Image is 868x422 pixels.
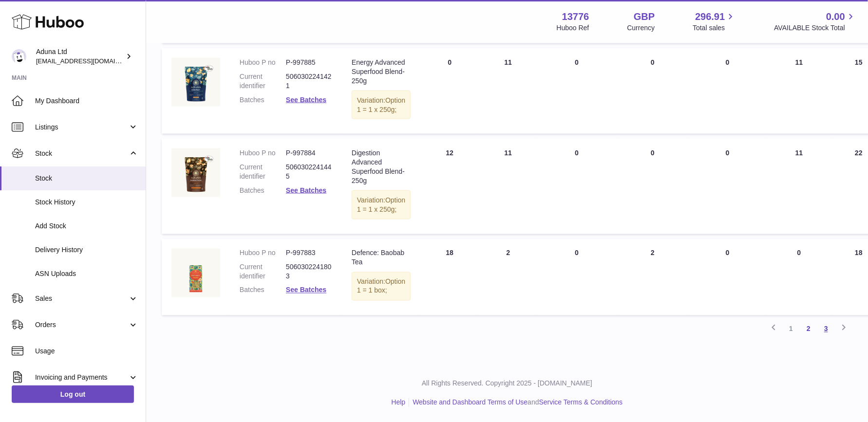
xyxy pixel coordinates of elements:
[537,48,616,134] td: 0
[35,373,128,382] span: Invoicing and Payments
[634,10,655,23] strong: GBP
[479,139,537,234] td: 11
[240,263,286,281] dt: Current identifier
[171,58,220,107] img: product image
[693,23,736,33] span: Total sales
[357,96,405,113] span: Option 1 = 1 x 250g;
[240,72,286,91] dt: Current identifier
[479,48,537,134] td: 11
[413,399,528,406] a: Website and Dashboard Terms of Use
[774,10,856,33] a: 0.00 AVAILABLE Stock Total
[420,48,479,134] td: 0
[35,149,128,158] span: Stock
[420,239,479,316] td: 18
[240,58,286,67] dt: Huboo P no
[240,286,286,295] dt: Batches
[286,163,332,181] dd: 5060302241445
[409,398,623,407] li: and
[240,163,286,181] dt: Current identifier
[616,139,689,234] td: 0
[36,57,143,65] span: [EMAIL_ADDRESS][DOMAIN_NAME]
[800,320,817,338] a: 2
[240,186,286,195] dt: Batches
[766,139,832,234] td: 11
[352,272,411,301] div: Variation:
[35,245,138,255] span: Delivery History
[35,174,138,183] span: Stock
[693,10,736,33] a: 296.91 Total sales
[352,91,411,120] div: Variation:
[616,239,689,316] td: 2
[35,320,128,330] span: Orders
[286,96,326,104] a: See Batches
[12,385,134,403] a: Log out
[726,249,730,257] span: 0
[817,320,835,338] a: 3
[420,139,479,234] td: 12
[286,186,326,194] a: See Batches
[352,58,411,86] div: Energy Advanced Superfood Blend- 250g
[35,123,128,132] span: Listings
[286,249,332,258] dd: P-997883
[286,286,326,294] a: See Batches
[352,148,411,185] div: Digestion Advanced Superfood Blend- 250g
[826,10,845,23] span: 0.00
[35,198,138,207] span: Stock History
[627,23,655,33] div: Currency
[774,23,856,33] span: AVAILABLE Stock Total
[562,10,589,23] strong: 13776
[171,249,220,297] img: product image
[782,320,800,338] a: 1
[286,72,332,91] dd: 5060302241421
[154,379,860,388] p: All Rights Reserved. Copyright 2025 - [DOMAIN_NAME]
[240,95,286,105] dt: Batches
[766,48,832,134] td: 11
[537,239,616,316] td: 0
[286,148,332,158] dd: P-997884
[35,294,128,303] span: Sales
[726,58,730,66] span: 0
[357,196,405,213] span: Option 1 = 1 x 250g;
[352,249,411,267] div: Defence: Baobab Tea
[35,221,138,231] span: Add Stock
[12,49,26,64] img: foyin.fagbemi@aduna.com
[240,249,286,258] dt: Huboo P no
[537,139,616,234] td: 0
[35,269,138,278] span: ASN Uploads
[726,149,730,157] span: 0
[35,347,138,356] span: Usage
[392,399,406,406] a: Help
[286,263,332,281] dd: 5060302241803
[479,239,537,316] td: 2
[695,10,725,23] span: 296.91
[286,58,332,67] dd: P-997885
[35,96,138,106] span: My Dashboard
[616,48,689,134] td: 0
[240,148,286,158] dt: Huboo P no
[766,239,832,316] td: 0
[171,148,220,197] img: product image
[539,399,623,406] a: Service Terms & Conditions
[352,190,411,220] div: Variation:
[36,47,124,66] div: Aduna Ltd
[557,23,589,33] div: Huboo Ref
